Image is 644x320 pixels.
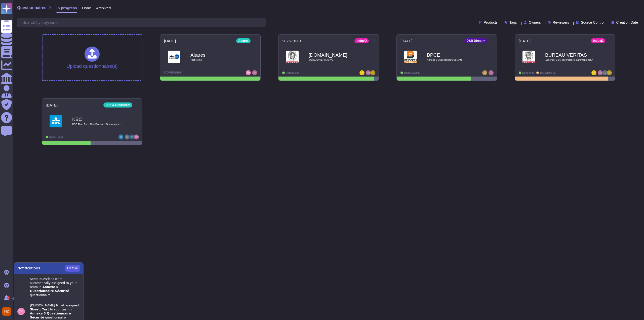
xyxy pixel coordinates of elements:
b: BPCE [427,53,477,57]
img: Logo [50,115,62,127]
img: user [246,70,251,75]
img: Logo [168,51,180,63]
img: user [607,70,612,75]
b: [DOMAIN_NAME] [309,53,359,57]
span: [DATE] [400,39,412,43]
span: Reviewers [553,21,569,24]
div: Upload questionnaire(s) [66,47,118,68]
img: user [17,308,25,315]
div: Dun & Bradstreet [103,102,132,108]
img: Logo [286,51,299,63]
strong: Sheet: Test [30,308,49,311]
span: TestForms [190,59,241,61]
span: Archived [96,6,111,10]
span: Done: 369/500 [404,72,420,74]
span: 2025-10-01 [282,39,302,43]
span: Products [484,21,498,24]
img: user [125,134,130,139]
img: user [482,70,487,75]
span: Owners [529,21,541,24]
span: Done: 83/87 [286,72,299,74]
span: Tags [509,21,517,24]
strong: Annexe 5 Questionnaire Sécurité [30,312,71,319]
div: IndueD [354,38,369,43]
span: To review: 42 [540,72,556,74]
span: Done: 0/45 [522,72,534,74]
span: Done: 16/33 [49,136,63,138]
img: user [118,134,124,139]
b: BUREAU VERITAS [545,53,595,57]
div: 2 [7,296,10,299]
img: user [366,70,371,75]
b: Altares [190,53,241,57]
span: Notifications [17,266,40,271]
span: Source Control [581,21,604,24]
span: [DATE] [519,39,531,43]
span: Annexe 5 Questionnaire Sécurité [427,59,477,61]
span: KBC Third Party Due Diligence Questionnaire [72,123,123,125]
div: D&B Direct + [464,38,487,43]
img: user [129,134,134,139]
span: BUREAU VERITAS V2 [309,59,359,61]
div: Some questions were automatically assigned to your team in questionnaire [30,277,80,297]
span: In progress [56,6,77,10]
button: Clear all [65,265,80,272]
strong: Annexe 5 Questionnaire Sécurité [30,285,69,293]
div: [PERSON_NAME] Minet assigned to your team in questionnaire [30,303,80,319]
img: user [134,134,139,139]
div: Completed [164,70,226,75]
img: user [359,70,365,75]
img: user [370,70,375,75]
img: user [2,307,11,316]
span: Done [82,6,91,10]
button: Some questions were automatically assigned to your team in Annexe 5 Questionnaire Sécurité questi... [14,274,83,300]
div: Altares [236,38,251,43]
img: user [598,70,603,75]
span: Questionnaires [17,6,46,10]
button: user [1,306,15,317]
span: [DATE] [46,103,58,107]
span: [DATE] [164,39,176,43]
img: user [591,70,596,75]
b: KBC [72,117,123,122]
span: Appendix 6 BV Technical Requirements Q&A [545,59,595,61]
img: user [489,70,494,75]
img: user [252,70,257,75]
span: Creation Date [616,21,638,24]
img: user [602,70,607,75]
div: IndueD [591,38,605,43]
img: Logo [522,51,535,63]
img: Logo [404,51,417,63]
input: Search by keywords [20,18,266,27]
